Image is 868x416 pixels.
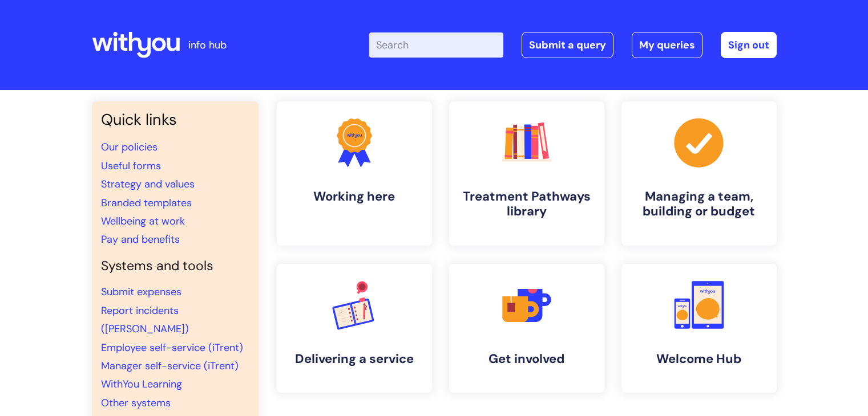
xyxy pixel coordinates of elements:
a: Sign out [721,32,777,58]
a: Welcome Hub [621,264,777,393]
h4: Treatment Pathways library [458,189,595,219]
p: info hub [188,36,227,54]
h4: Working here [286,189,423,204]
a: WithYou Learning [101,377,182,391]
a: Other systems [101,396,171,410]
a: Strategy and values [101,177,195,191]
a: Treatment Pathways library [449,101,604,246]
h4: Welcome Hub [631,352,768,366]
input: Search [369,32,503,58]
a: Submit a query [522,32,613,58]
a: Employee self-service (iTrent) [101,341,243,354]
h3: Quick links [101,111,249,129]
a: Get involved [449,264,604,393]
a: Manager self-service (iTrent) [101,359,239,373]
a: Working here [277,101,432,246]
a: Wellbeing at work [101,214,185,228]
a: Useful forms [101,159,161,173]
a: Submit expenses [101,285,181,299]
a: Report incidents ([PERSON_NAME]) [101,304,189,336]
a: Delivering a service [277,264,432,393]
a: Managing a team, building or budget [621,101,777,246]
h4: Systems and tools [101,258,249,274]
a: Our policies [101,140,158,154]
h4: Delivering a service [286,352,423,366]
a: Pay and benefits [101,233,180,246]
h4: Managing a team, building or budget [631,189,768,219]
a: Branded templates [101,196,192,210]
div: | - [369,32,777,58]
h4: Get involved [458,352,595,366]
a: My queries [632,32,703,58]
